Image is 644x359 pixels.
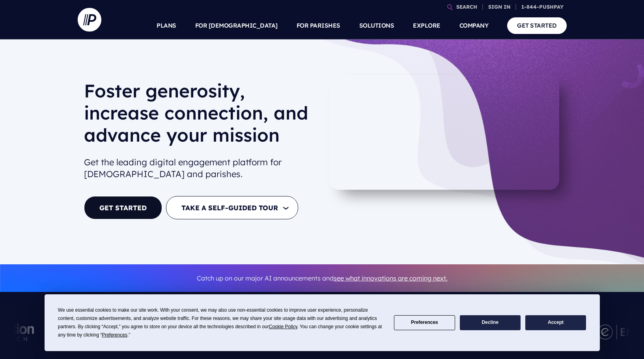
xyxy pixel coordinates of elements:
[334,274,448,282] a: see what innovations are coming next.
[84,153,316,184] h2: Get the leading digital engagement platform for [DEMOGRAPHIC_DATA] and parishes.
[459,12,489,39] a: COMPANY
[195,12,278,39] a: FOR [DEMOGRAPHIC_DATA]
[102,332,127,338] span: Preferences
[460,315,521,331] button: Decline
[269,324,297,329] span: Cookie Policy
[394,315,455,331] button: Preferences
[58,306,385,339] div: We use essential cookies to make our site work. With your consent, we may also use non-essential ...
[297,12,340,39] a: FOR PARISHES
[84,196,162,219] a: GET STARTED
[157,12,176,39] a: PLANS
[525,315,586,331] button: Accept
[166,196,298,219] button: TAKE A SELF-GUIDED TOUR
[413,12,441,39] a: EXPLORE
[45,294,600,351] div: Cookie Consent Prompt
[359,12,394,39] a: SOLUTIONS
[84,269,560,287] p: Catch up on our major AI announcements and
[84,80,316,152] h1: Foster generosity, increase connection, and advance your mission
[507,17,567,34] a: GET STARTED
